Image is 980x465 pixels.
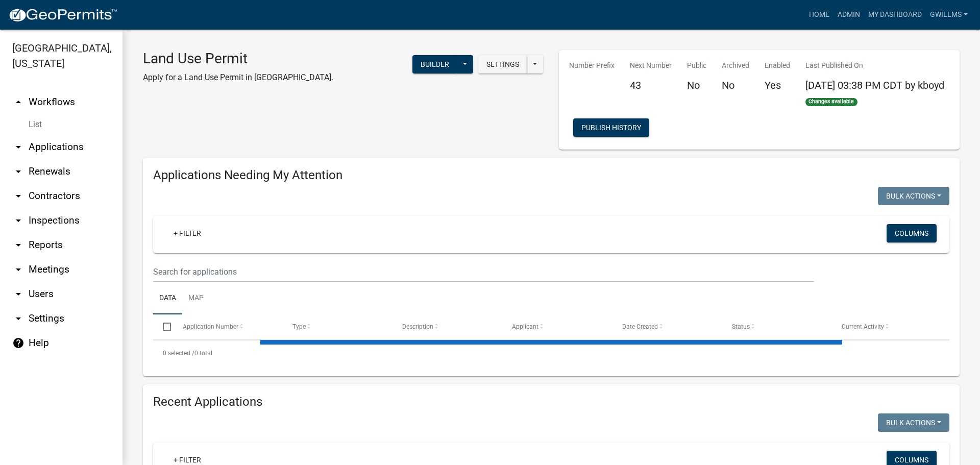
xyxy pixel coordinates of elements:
[612,314,722,339] datatable-header-cell: Date Created
[834,5,864,25] a: Admin
[183,323,238,330] span: Application Number
[12,263,24,276] i: arrow_drop_down
[393,314,502,339] datatable-header-cell: Description
[153,261,814,282] input: Search for applications
[622,323,658,330] span: Date Created
[502,314,612,339] datatable-header-cell: Applicant
[722,60,749,71] p: Archived
[163,350,194,357] span: 0 selected /
[478,55,527,74] button: Settings
[687,60,706,71] p: Public
[887,224,937,242] button: Columns
[182,282,210,315] a: Map
[765,60,790,71] p: Enabled
[12,96,24,108] i: arrow_drop_up
[173,314,282,339] datatable-header-cell: Application Number
[687,79,706,91] h5: No
[153,395,949,409] h4: Recent Applications
[832,314,942,339] datatable-header-cell: Current Activity
[878,413,949,432] button: Bulk Actions
[878,187,949,205] button: Bulk Actions
[12,165,24,178] i: arrow_drop_down
[12,141,24,153] i: arrow_drop_down
[573,125,649,133] wm-modal-confirm: Workflow Publish History
[512,323,538,330] span: Applicant
[143,50,333,67] h3: Land Use Permit
[153,282,182,315] a: Data
[292,323,306,330] span: Type
[805,5,834,25] a: Home
[12,190,24,202] i: arrow_drop_down
[12,312,24,325] i: arrow_drop_down
[864,5,926,25] a: My Dashboard
[732,323,750,330] span: Status
[412,55,457,74] button: Builder
[805,98,857,106] span: Changes available
[12,288,24,300] i: arrow_drop_down
[283,314,393,339] datatable-header-cell: Type
[805,79,944,91] span: [DATE] 03:38 PM CDT by kboyd
[143,71,333,84] p: Apply for a Land Use Permit in [GEOGRAPHIC_DATA].
[722,314,832,339] datatable-header-cell: Status
[153,168,949,183] h4: Applications Needing My Attention
[12,214,24,227] i: arrow_drop_down
[569,60,615,71] p: Number Prefix
[926,5,972,25] a: gwillms
[153,340,949,366] div: 0 total
[573,118,649,137] button: Publish History
[630,60,672,71] p: Next Number
[842,323,884,330] span: Current Activity
[12,337,24,349] i: help
[402,323,433,330] span: Description
[12,239,24,251] i: arrow_drop_down
[765,79,790,91] h5: Yes
[630,79,672,91] h5: 43
[722,79,749,91] h5: No
[165,224,209,242] a: + Filter
[805,60,944,71] p: Last Published On
[153,314,173,339] datatable-header-cell: Select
